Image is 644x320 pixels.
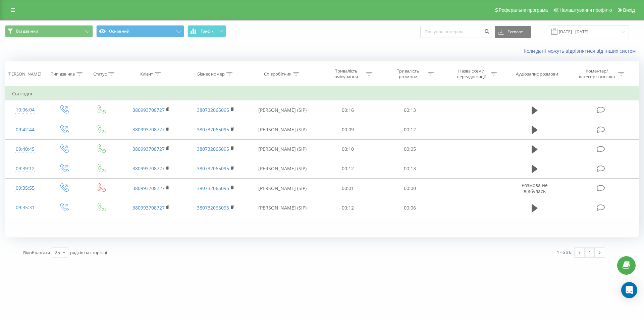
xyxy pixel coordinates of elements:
[16,29,38,34] span: Всі дзвінки
[577,68,616,80] div: Коментар/категорія дзвінка
[12,143,38,156] div: 09:40:45
[197,107,229,113] a: 380732065095
[379,179,440,198] td: 00:00
[12,103,38,117] div: 10:06:04
[495,26,531,38] button: Експорт
[12,201,38,214] div: 09:35:31
[379,100,440,120] td: 00:13
[55,249,60,256] div: 25
[248,139,317,159] td: [PERSON_NAME] (SIP)
[623,7,635,13] span: Вихід
[317,179,379,198] td: 00:01
[93,71,107,77] div: Статус
[499,7,548,13] span: Реферальна програма
[390,68,426,80] div: Тривалість розмови
[420,26,491,38] input: Пошук за номером
[23,249,50,256] span: Відображати
[197,204,229,211] a: 380732065095
[317,139,379,159] td: 00:10
[12,162,38,175] div: 09:39:12
[453,68,489,80] div: Назва схеми переадресації
[197,185,229,191] a: 380732065095
[197,71,225,77] div: Бізнес номер
[522,182,548,194] span: Розмова не відбулась
[248,120,317,139] td: [PERSON_NAME] (SIP)
[5,87,639,100] td: Сьогодні
[96,25,184,37] button: Основний
[197,146,229,152] a: 380732065095
[187,25,226,37] button: Графік
[7,71,41,77] div: [PERSON_NAME]
[379,198,440,218] td: 00:06
[317,100,379,120] td: 00:16
[197,126,229,133] a: 380732065095
[621,282,637,298] div: Open Intercom Messenger
[70,249,107,256] span: рядків на сторінці
[379,139,440,159] td: 00:05
[12,123,38,136] div: 09:42:44
[559,7,612,13] span: Налаштування профілю
[5,25,93,37] button: Всі дзвінки
[132,185,165,191] a: 380993708727
[328,68,364,80] div: Тривалість очікування
[132,126,165,133] a: 380993708727
[585,248,595,257] a: 1
[379,120,440,139] td: 00:12
[132,107,165,113] a: 380993708727
[248,198,317,218] td: [PERSON_NAME] (SIP)
[248,159,317,178] td: [PERSON_NAME] (SIP)
[132,204,165,211] a: 380993708727
[140,71,153,77] div: Клієнт
[248,100,317,120] td: [PERSON_NAME] (SIP)
[132,165,165,172] a: 380993708727
[197,165,229,172] a: 380732065095
[516,71,558,77] div: Аудіозапис розмови
[132,146,165,152] a: 380993708727
[317,120,379,139] td: 00:09
[557,249,571,256] div: 1 - 6 з 6
[264,71,291,77] div: Співробітник
[317,159,379,178] td: 00:12
[12,182,38,195] div: 09:35:55
[248,179,317,198] td: [PERSON_NAME] (SIP)
[317,198,379,218] td: 00:12
[379,159,440,178] td: 00:13
[524,48,639,54] a: Коли дані можуть відрізнятися вiд інших систем
[201,29,214,34] span: Графік
[51,71,75,77] div: Тип дзвінка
